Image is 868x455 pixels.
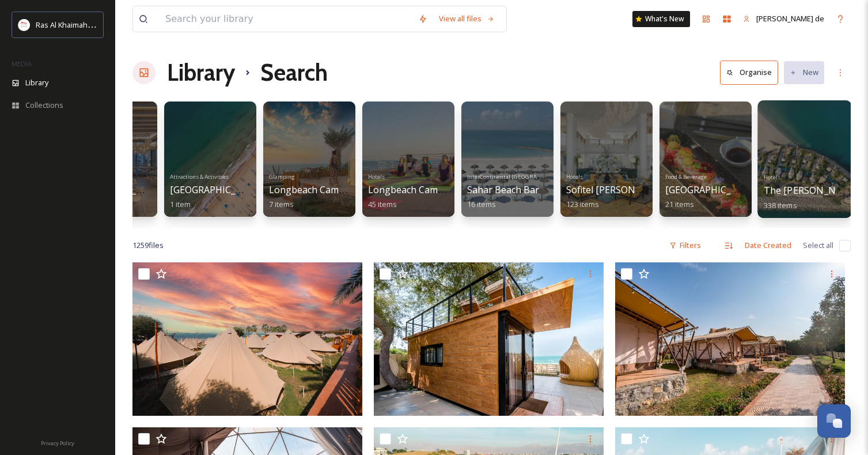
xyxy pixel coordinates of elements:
span: [GEOGRAPHIC_DATA] [170,183,263,196]
span: 7 items [269,199,294,209]
span: Hotels [566,173,583,181]
a: Food & Beverage[GEOGRAPHIC_DATA]21 items [665,170,758,209]
span: 1259 file s [132,240,164,251]
span: Attractions & Activities [170,173,229,181]
span: Library [25,77,48,88]
img: Longbeach campground (21)..jpg [615,262,845,416]
a: HotelsLongbeach Campground45 items [368,170,476,209]
span: Privacy Policy [41,439,74,447]
div: Date Created [739,234,797,257]
span: 123 items [566,199,599,209]
span: Select all [803,240,833,251]
span: [PERSON_NAME] de [756,13,824,24]
div: Filters [664,234,707,257]
span: 1 item [170,199,191,209]
a: Attractions & Activities[GEOGRAPHIC_DATA]1 item [170,170,263,209]
span: [GEOGRAPHIC_DATA] [665,183,758,196]
a: Privacy Policy [41,435,74,449]
span: Longbeach Campground [368,183,476,196]
span: 338 items [764,200,797,210]
span: InterContinental [GEOGRAPHIC_DATA] [467,173,568,181]
span: Longbeach Campground [269,183,377,196]
a: Organise [720,61,784,84]
a: Library [167,55,235,90]
span: MEDIA [12,59,32,68]
img: Longbeach campground (22)..jpg [374,262,604,416]
button: New [784,61,824,84]
span: Glamping [269,173,295,181]
input: Search your library [160,6,412,32]
span: Hotels [764,173,781,181]
button: Open Chat [817,404,851,438]
h1: Search [260,55,328,90]
span: 16 items [467,199,496,209]
span: Sahar Beach Bar [467,183,539,196]
a: HotelsSofitel [PERSON_NAME][GEOGRAPHIC_DATA]123 items [566,170,762,209]
img: Longbeach campground (1)..png [132,262,362,416]
button: Organise [720,61,778,84]
a: View all files [433,7,501,30]
span: Collections [25,100,63,111]
a: InterContinental [GEOGRAPHIC_DATA]Sahar Beach Bar16 items [467,170,568,209]
a: GlampingLongbeach Campground7 items [269,170,377,209]
span: 45 items [368,199,397,209]
span: Ras Al Khaimah Tourism Development Authority [36,19,199,30]
span: Hotels [368,173,385,181]
a: [PERSON_NAME] de [737,7,830,30]
span: Sofitel [PERSON_NAME][GEOGRAPHIC_DATA] [566,183,762,196]
a: What's New [632,11,690,27]
img: Logo_RAKTDA_RGB-01.png [18,19,30,31]
span: 21 items [665,199,694,209]
span: Food & Beverage [665,173,707,181]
